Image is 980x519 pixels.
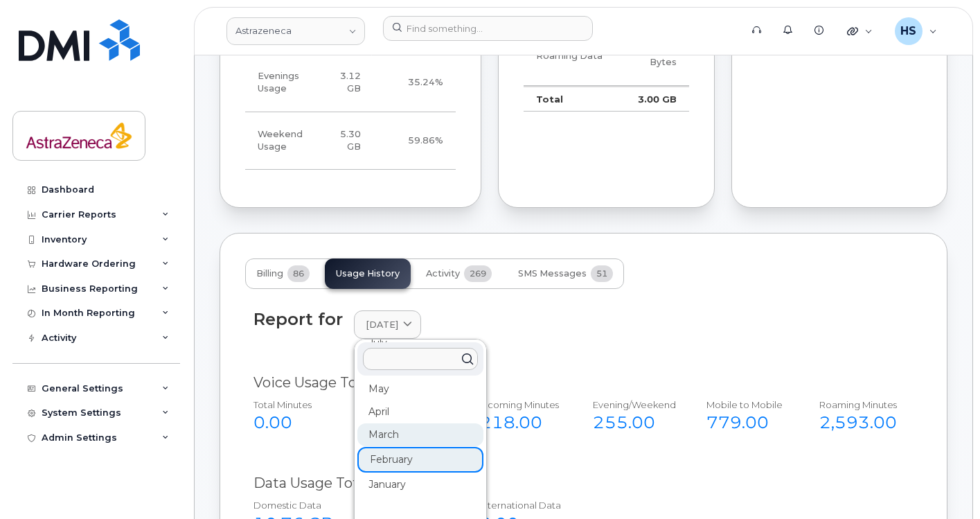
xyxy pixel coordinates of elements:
[256,268,283,279] span: Billing
[373,112,456,170] td: 59.86%
[480,499,562,512] div: International Data
[354,310,421,339] a: [DATE]
[591,265,613,282] span: 51
[245,112,315,170] td: Weekend Usage
[357,332,483,355] div: July
[426,268,460,279] span: Activity
[357,473,483,496] div: January
[357,401,483,423] div: April
[819,411,902,434] div: 2,593.00
[837,17,882,45] div: Quicklinks
[253,411,336,434] div: 0.00
[253,373,914,393] div: Voice Usage Total $0.00
[253,310,343,328] div: Report for
[245,54,456,112] tr: Weekdays from 6:00pm to 8:00am
[480,411,562,434] div: 218.00
[253,398,336,412] div: Total Minutes
[819,398,902,412] div: Roaming Minutes
[593,411,675,434] div: 255.00
[524,86,616,112] td: Total
[885,17,947,45] div: Holli Stinnissen
[357,423,483,446] div: March
[315,54,373,112] td: 3.12 GB
[616,86,688,112] td: 3.00 GB
[706,398,789,412] div: Mobile to Mobile
[315,112,373,170] td: 5.30 GB
[245,54,315,112] td: Evenings Usage
[287,265,310,282] span: 86
[464,265,492,282] span: 269
[357,378,483,401] div: May
[253,473,914,493] div: Data Usage Total $0.00
[900,23,916,39] span: HS
[480,398,562,412] div: Incoming Minutes
[373,54,456,112] td: 35.24%
[706,411,789,434] div: 779.00
[383,16,593,41] input: Find something...
[593,398,675,412] div: Evening/Weekend
[253,499,336,512] div: Domestic Data
[366,318,398,331] span: [DATE]
[524,28,616,86] td: Roaming Data
[245,112,456,170] tr: Friday from 6:00pm to Monday 8:00am
[616,28,688,86] td: 0.00 Bytes
[518,268,587,279] span: SMS Messages
[226,17,365,45] a: Astrazeneca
